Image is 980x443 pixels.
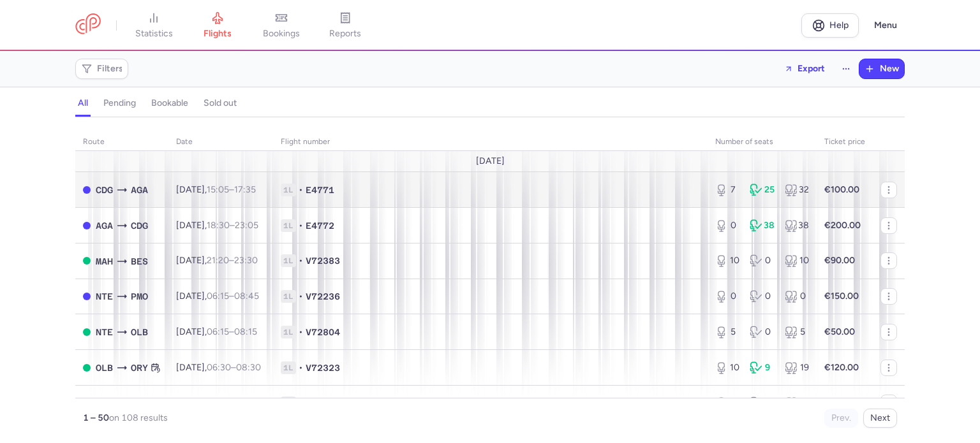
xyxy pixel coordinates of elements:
span: [DATE], [176,220,258,231]
strong: €150.00 [824,291,859,301]
strong: €50.00 [824,326,855,337]
th: Ticket price [817,133,873,152]
span: [DATE] [476,156,505,166]
span: flights [204,28,232,40]
time: 23:05 [235,220,258,231]
span: [DATE], [176,255,258,266]
time: 06:15 [207,326,229,337]
time: 09:15 [207,397,229,408]
span: CDG [96,183,113,197]
a: bookings [249,11,313,40]
strong: €90.00 [824,255,855,266]
span: E4771 [306,184,334,196]
span: [DATE], [176,362,261,373]
time: 08:30 [236,362,261,373]
time: 06:30 [207,362,231,373]
div: 25 [750,184,774,196]
span: MAH [96,254,113,268]
time: 23:30 [234,255,258,266]
h4: pending [103,98,136,109]
span: PMO [131,289,148,303]
span: – [207,255,258,266]
span: • [299,219,303,232]
div: 0 [785,396,809,409]
strong: €100.00 [824,184,859,195]
span: • [299,290,303,303]
span: – [207,362,261,373]
th: number of seats [708,133,817,152]
div: 0 [715,396,739,409]
span: BES [131,254,148,268]
div: 0 [715,290,739,303]
span: PMO [96,396,113,410]
span: – [207,291,259,301]
button: Prev. [824,409,858,428]
span: [DATE], [176,184,256,195]
span: V72323 [306,361,340,374]
span: Help [829,20,849,30]
div: 5 [785,326,809,338]
span: • [299,326,303,338]
span: [DATE], [176,291,259,301]
time: 08:15 [234,326,257,337]
time: 17:35 [234,184,256,195]
span: on 108 results [109,412,168,423]
span: Export [798,64,825,73]
span: V72237 [306,396,340,409]
span: Filters [97,64,123,74]
span: [DATE], [176,326,257,337]
th: route [75,133,168,152]
a: CitizenPlane red outlined logo [75,13,101,37]
span: – [207,326,257,337]
div: 7 [715,184,739,196]
span: NTE [96,325,113,339]
h4: bookable [151,98,188,109]
th: date [168,133,273,152]
span: – [207,184,256,195]
div: 0 [785,290,809,303]
div: 0 [750,290,774,303]
span: statistics [135,28,173,40]
span: NTE [131,396,148,410]
span: – [207,397,255,408]
time: 08:45 [234,291,259,301]
strong: €200.00 [824,220,861,231]
span: NTE [96,289,113,303]
a: Help [801,13,859,38]
strong: 1 – 50 [83,412,109,423]
time: 06:15 [207,291,229,301]
button: Menu [866,13,905,38]
button: Export [776,59,833,79]
span: 1L [281,254,296,267]
strong: €120.00 [824,362,859,373]
th: Flight number [273,133,708,152]
span: AGA [96,219,113,233]
div: 10 [715,254,739,267]
strong: €150.00 [824,397,859,408]
span: ORY [131,361,148,375]
div: 38 [785,219,809,232]
span: V72804 [306,326,340,338]
button: Next [863,409,897,428]
button: Filters [76,59,128,78]
div: 0 [715,219,739,232]
span: 1L [281,361,296,374]
span: reports [329,28,361,40]
span: V72236 [306,290,340,303]
a: statistics [122,11,186,40]
span: 1L [281,184,296,196]
time: 11:55 [234,397,255,408]
a: flights [186,11,249,40]
time: 21:20 [207,255,229,266]
span: 1L [281,219,296,232]
div: 32 [785,184,809,196]
span: • [299,184,303,196]
span: [DATE], [176,397,255,408]
time: 15:05 [207,184,229,195]
a: reports [313,11,377,40]
span: 1L [281,396,296,409]
span: • [299,396,303,409]
time: 18:30 [207,220,230,231]
div: 38 [750,219,774,232]
button: New [859,59,904,78]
